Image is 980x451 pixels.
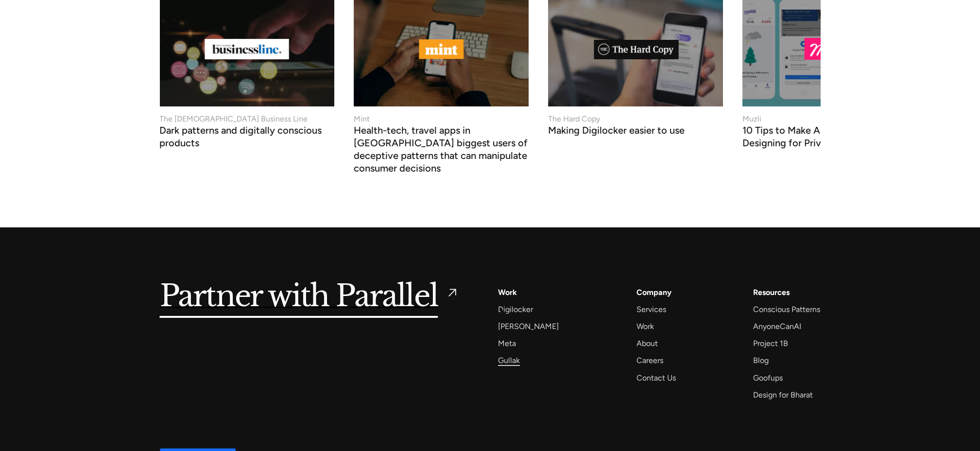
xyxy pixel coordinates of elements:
a: Digilocker [498,303,533,316]
a: AnyoneCanAI [753,320,801,333]
a: [PERSON_NAME] [498,320,559,333]
a: Blog [753,354,769,367]
a: Meta [498,337,516,350]
a: Partner with Parallel [160,286,460,308]
h3: 10 Tips to Make Apps More Human by Designing for Privacy [742,127,917,149]
a: Design for Bharat [753,388,813,401]
div: The [DEMOGRAPHIC_DATA] Business Line [159,113,308,125]
a: Conscious Patterns [753,303,820,316]
div: The Hard Copy [548,113,600,125]
a: Goofups [753,371,783,384]
a: Gullak [498,354,520,367]
a: Project 1B [753,337,788,350]
h3: Dark patterns and digitally conscious products [159,127,334,149]
a: Work [498,286,517,299]
div: Muzli [742,113,761,125]
a: Company [636,286,671,299]
a: About [636,337,658,350]
div: Mint [354,113,370,125]
a: Work [636,320,654,333]
a: Services [636,303,666,316]
h3: Health-tech, travel apps in [GEOGRAPHIC_DATA] biggest users of deceptive patterns that can manipu... [354,127,529,174]
div: Resources [753,286,790,299]
a: Careers [636,354,663,367]
a: Contact Us [636,371,676,384]
h5: Partner with Parallel [160,286,438,308]
h3: Making Digilocker easier to use [548,127,685,137]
